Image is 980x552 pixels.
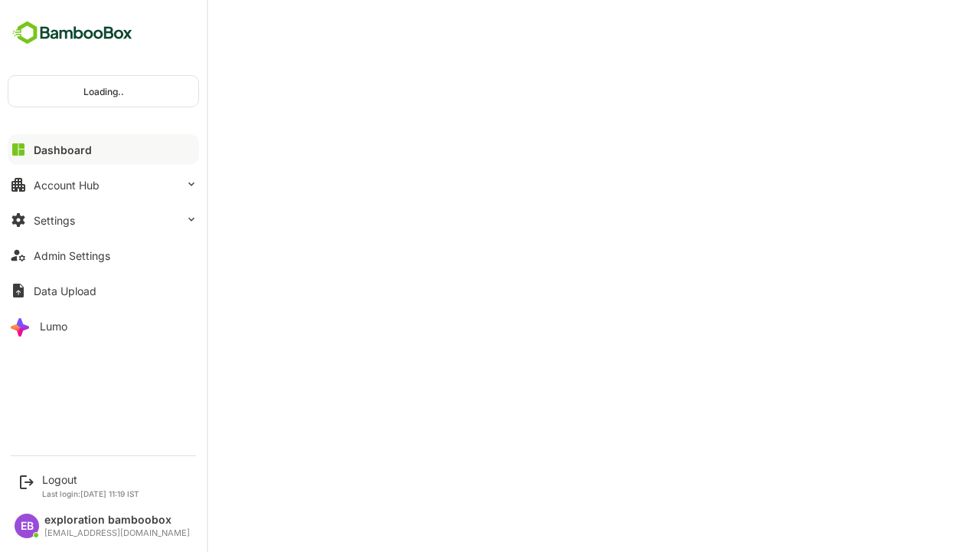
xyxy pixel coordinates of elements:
[8,205,199,235] button: Settings
[34,284,96,297] div: Data Upload
[44,528,190,538] div: [EMAIL_ADDRESS][DOMAIN_NAME]
[8,169,199,200] button: Account Hub
[8,134,199,165] button: Dashboard
[8,310,199,341] button: Lumo
[34,214,75,227] div: Settings
[15,514,39,538] div: EB
[34,249,110,262] div: Admin Settings
[42,473,139,486] div: Logout
[8,18,137,48] img: BambooboxFullLogoMark.5f36c76dfaba33ec1ec1367b70bb1252.svg
[8,240,199,271] button: Admin Settings
[8,275,199,306] button: Data Upload
[8,76,198,107] div: Loading..
[34,143,92,156] div: Dashboard
[42,489,139,498] p: Last login: [DATE] 11:19 IST
[44,514,190,527] div: exploration bamboobox
[34,179,100,192] div: Account Hub
[40,320,67,333] div: Lumo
